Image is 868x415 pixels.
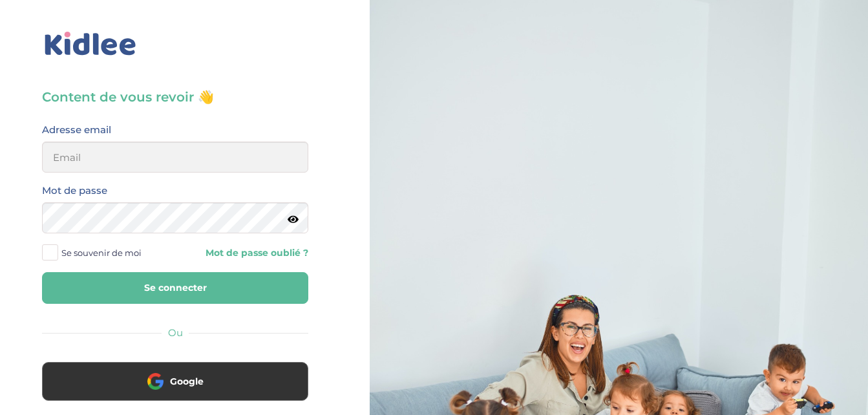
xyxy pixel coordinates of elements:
a: Mot de passe oublié ? [185,247,308,259]
button: Google [42,362,308,401]
img: logo_kidlee_bleu [42,29,139,59]
label: Mot de passe [42,182,107,199]
input: Email [42,142,308,173]
img: google.png [147,373,164,389]
span: Ou [168,326,183,339]
button: Se connecter [42,272,308,304]
label: Adresse email [42,122,111,138]
h3: Content de vous revoir 👋 [42,88,308,106]
span: Google [170,375,204,388]
a: Google [42,384,308,396]
span: Se souvenir de moi [61,244,142,261]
